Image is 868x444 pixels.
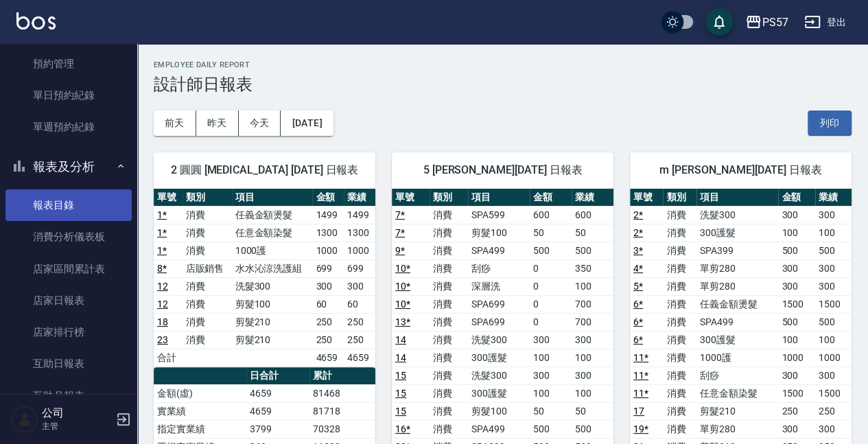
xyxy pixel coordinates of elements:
[740,8,793,36] button: PS57
[232,259,313,277] td: 水水沁涼洗護組
[696,331,779,349] td: 300護髮
[778,295,814,313] td: 1500
[5,111,132,143] a: 單週預約紀錄
[430,206,467,224] td: 消費
[468,384,530,402] td: 300護髮
[696,366,779,384] td: 刮痧
[530,331,572,349] td: 300
[696,259,779,277] td: 單剪280
[430,277,467,295] td: 消費
[815,224,852,242] td: 100
[42,406,112,420] h5: 公司
[468,189,530,207] th: 項目
[468,224,530,242] td: 剪髮100
[468,206,530,224] td: SPA599
[430,384,467,402] td: 消費
[696,277,779,295] td: 單剪280
[663,224,696,242] td: 消費
[633,406,644,417] a: 17
[468,331,530,349] td: 洗髮300
[530,277,572,295] td: 0
[154,189,183,207] th: 單號
[312,277,344,295] td: 300
[281,110,333,136] button: [DATE]
[663,277,696,295] td: 消費
[646,163,835,177] span: m [PERSON_NAME][DATE] 日報表
[778,242,814,259] td: 500
[430,366,467,384] td: 消費
[309,402,375,420] td: 81718
[430,242,467,259] td: 消費
[395,352,406,363] a: 14
[312,313,344,331] td: 250
[572,206,613,224] td: 600
[430,420,467,438] td: 消費
[344,242,375,259] td: 1000
[696,206,779,224] td: 洗髮300
[239,110,281,136] button: 今天
[312,206,344,224] td: 1499
[663,189,696,207] th: 類別
[309,420,375,438] td: 70328
[344,349,375,366] td: 4659
[530,384,572,402] td: 100
[530,242,572,259] td: 500
[468,420,530,438] td: SPA499
[696,189,779,207] th: 項目
[778,259,814,277] td: 300
[663,242,696,259] td: 消費
[392,189,430,207] th: 單號
[815,420,852,438] td: 300
[5,348,132,379] a: 互助日報表
[815,349,852,366] td: 1000
[696,242,779,259] td: SPA399
[232,331,313,349] td: 剪髮210
[408,163,597,177] span: 5 [PERSON_NAME][DATE] 日報表
[5,149,132,185] button: 報表及分析
[395,334,406,345] a: 14
[5,380,132,412] a: 互助月報表
[246,402,309,420] td: 4659
[312,259,344,277] td: 699
[663,313,696,331] td: 消費
[468,402,530,420] td: 剪髮100
[468,259,530,277] td: 刮痧
[815,189,852,207] th: 業績
[572,402,613,420] td: 50
[312,295,344,313] td: 60
[430,402,467,420] td: 消費
[312,242,344,259] td: 1000
[232,277,313,295] td: 洗髮300
[815,384,852,402] td: 1500
[705,8,733,36] button: save
[344,224,375,242] td: 1300
[232,295,313,313] td: 剪髮100
[468,277,530,295] td: 深層洗
[246,420,309,438] td: 3799
[157,299,168,309] a: 12
[572,295,613,313] td: 700
[154,189,375,367] table: a dense table
[530,259,572,277] td: 0
[157,281,168,292] a: 12
[572,366,613,384] td: 300
[344,331,375,349] td: 250
[815,242,852,259] td: 500
[663,420,696,438] td: 消費
[799,10,852,35] button: 登出
[183,313,232,331] td: 消費
[157,334,168,345] a: 23
[5,48,132,80] a: 預約管理
[232,189,313,207] th: 項目
[778,224,814,242] td: 100
[696,224,779,242] td: 300護髮
[312,189,344,207] th: 金額
[663,259,696,277] td: 消費
[395,370,406,381] a: 15
[183,206,232,224] td: 消費
[572,242,613,259] td: 500
[183,295,232,313] td: 消費
[5,80,132,111] a: 單日預約紀錄
[572,259,613,277] td: 350
[468,313,530,331] td: SPA699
